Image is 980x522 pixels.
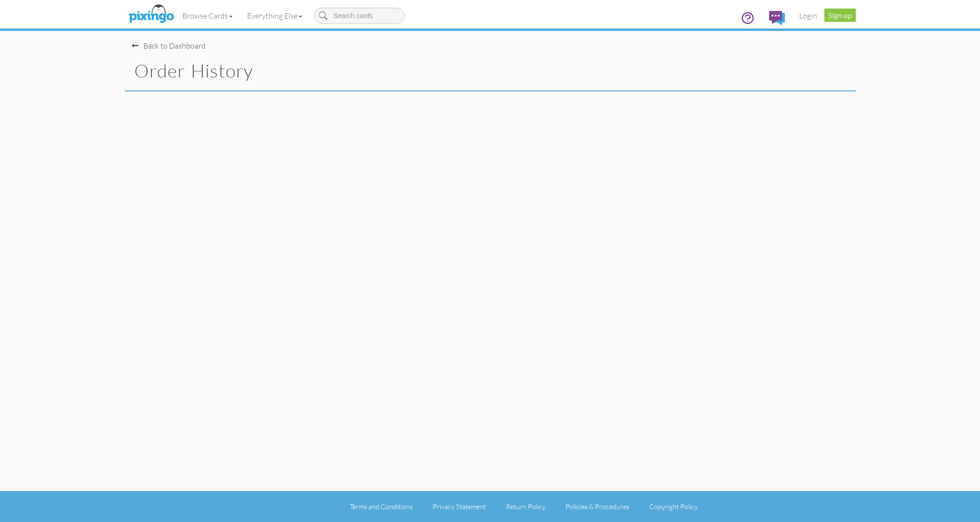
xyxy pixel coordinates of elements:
a: Sign up [824,9,856,22]
a: Privacy Statement [433,502,486,511]
a: Browse Cards [175,4,240,28]
a: Return Policy [506,502,545,511]
div: Back to Dashboard [132,40,206,51]
a: Copyright Policy [649,502,698,511]
a: Policies & Procedures [565,502,629,511]
input: Search cards [314,8,405,24]
nav-back: Dashboard [132,31,849,51]
a: Everything Else [240,4,309,28]
a: Terms and Conditions [350,502,413,511]
h1: Order History [134,61,856,81]
a: Login [792,4,824,28]
img: comments.svg [769,11,785,25]
img: pixingo logo [126,2,177,26]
